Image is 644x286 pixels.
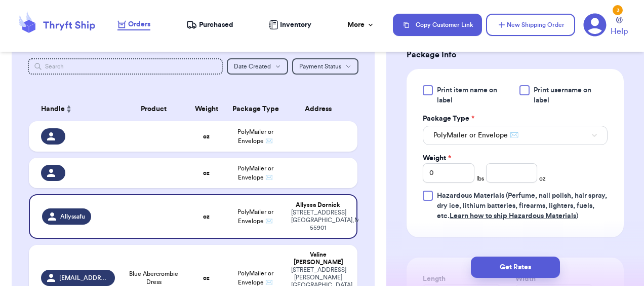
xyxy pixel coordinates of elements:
[611,17,628,38] a: Help
[423,114,474,124] label: Package Type
[60,212,85,221] span: Allyssafu
[187,97,226,121] th: Weight
[437,85,513,105] span: Print item name on label
[433,130,518,140] span: PolyMailer or Envelope ✉️
[237,129,273,144] span: PolyMailer or Envelope ✉️
[41,104,65,115] span: Handle
[237,209,273,224] span: PolyMailer or Envelope ✉️
[450,212,576,220] a: Learn how to ship Hazardous Materials
[437,192,504,199] span: Hazardous Materials
[393,14,482,36] button: Copy Customer Link
[476,174,484,183] span: lbs
[127,270,181,286] span: Blue Abercrombie Dress
[203,213,210,220] strong: oz
[269,20,311,30] a: Inventory
[583,13,607,37] a: 3
[347,20,375,30] div: More
[291,209,344,232] div: [STREET_ADDRESS] [GEOGRAPHIC_DATA] , MN 55901
[121,97,187,121] th: Product
[59,274,109,282] span: [EMAIL_ADDRESS][DOMAIN_NAME]
[292,58,358,75] button: Payment Status
[539,174,546,183] span: oz
[285,97,357,121] th: Address
[203,170,210,176] strong: oz
[237,165,273,181] span: PolyMailer or Envelope ✉️
[611,25,628,38] span: Help
[280,20,311,30] span: Inventory
[226,97,286,121] th: Package Type
[486,14,575,36] button: New Shipping Order
[237,270,273,285] span: PolyMailer or Envelope ✉️
[534,85,608,105] span: Print username on label
[291,201,344,209] div: Allyssa Dornick
[423,153,451,163] label: Weight
[65,103,73,115] button: Sort ascending
[128,19,150,29] span: Orders
[28,58,223,75] input: Search
[117,19,150,30] a: Orders
[437,192,607,220] span: (Perfume, nail polish, hair spray, dry ice, lithium batteries, firearms, lighters, fuels, etc. )
[613,5,623,15] div: 3
[203,275,210,281] strong: oz
[199,20,233,30] span: Purchased
[227,58,288,75] button: Date Created
[291,251,345,266] div: Valine [PERSON_NAME]
[299,63,341,69] span: Payment Status
[407,49,624,61] h3: Package Info
[203,133,210,139] strong: oz
[423,126,608,145] button: PolyMailer or Envelope ✉️
[186,20,233,30] a: Purchased
[471,257,560,278] button: Get Rates
[234,63,271,69] span: Date Created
